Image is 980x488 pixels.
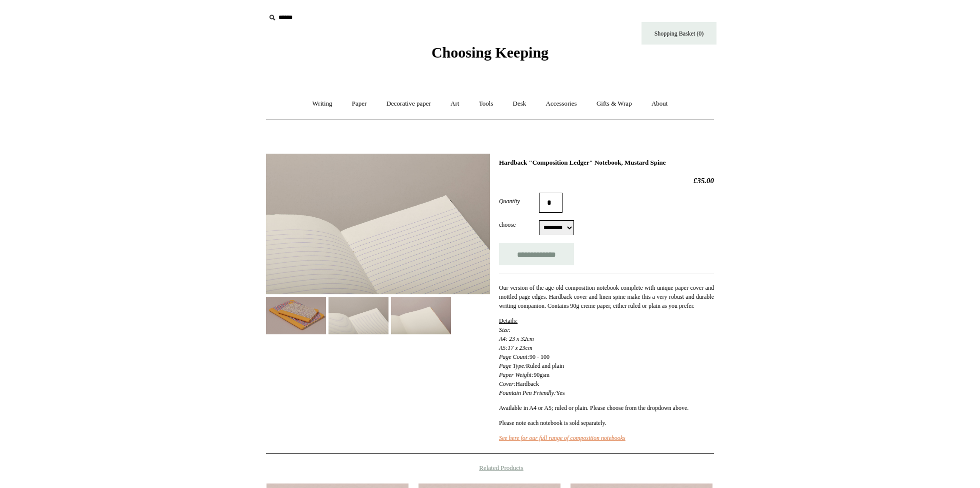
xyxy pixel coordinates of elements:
[499,197,539,206] label: Quantity
[499,362,526,369] em: Page Type:
[499,159,714,167] h1: Hardback "Composition Ledger" Notebook, Mustard Spine
[499,176,714,185] h2: £35.00
[343,91,376,117] a: Paper
[391,297,451,334] img: Hardback "Composition Ledger" Notebook, Mustard Spine
[499,220,539,229] label: choose
[642,91,677,117] a: About
[499,371,533,378] em: Paper Weight:
[499,353,529,360] em: Page Count:
[303,91,341,117] a: Writing
[499,317,564,396] span: 90 - 100 Ruled and plain 90gsm Hardback Yes
[431,52,548,59] a: Choosing Keeping
[431,44,548,61] span: Choosing Keeping
[499,389,556,396] em: Fountain Pen Friendly:
[328,297,388,334] img: Hardback "Composition Ledger" Notebook, Mustard Spine
[499,317,517,324] span: Details:
[441,91,468,117] a: Art
[587,91,641,117] a: Gifts & Wrap
[499,326,534,351] em: Size: A4: 23 x 32cm 17 x 23cm
[240,464,740,472] h4: Related Products
[266,154,490,294] img: Hardback "Composition Ledger" Notebook, Mustard Spine
[499,403,714,412] p: Available in A4 or A5; ruled or plain. Please choose from the dropdown above.
[499,434,625,441] a: See here for our full range of composition notebooks
[641,22,716,45] a: Shopping Basket (0)
[537,91,586,117] a: Accessories
[499,418,714,427] p: Please note each notebook is sold separately.
[266,297,326,334] img: Hardback "Composition Ledger" Notebook, Mustard Spine
[377,91,440,117] a: Decorative paper
[470,91,502,117] a: Tools
[504,91,535,117] a: Desk
[499,284,714,309] span: Our version of the age-old composition notebook complete with unique paper cover and mottled page...
[499,380,515,387] em: Cover:
[499,344,507,351] i: A5:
